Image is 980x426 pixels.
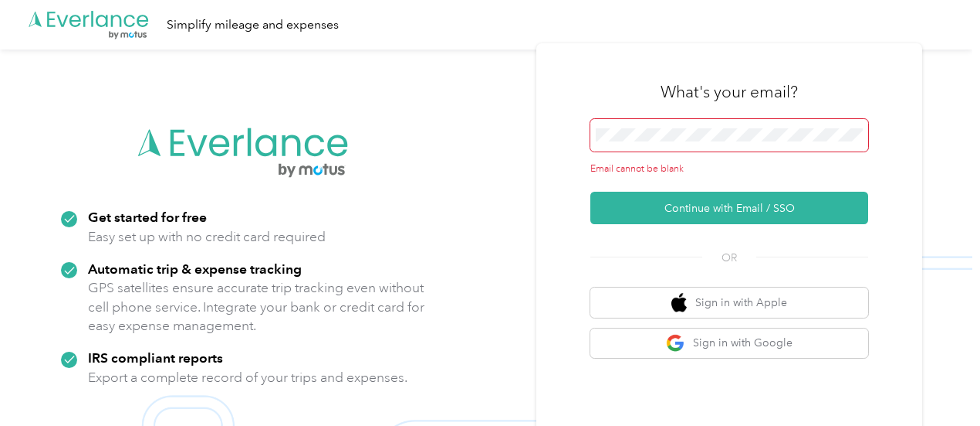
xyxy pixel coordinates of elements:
[590,162,868,176] div: Email cannot be blank
[666,334,685,353] img: google logo
[88,349,223,366] strong: IRS compliant reports
[590,192,868,224] button: Continue with Email / SSO
[88,227,326,247] p: Easy set up with no credit card required
[590,288,868,318] button: apple logoSign in with Apple
[702,250,756,266] span: OR
[88,209,207,225] strong: Get started for free
[88,261,302,277] strong: Automatic trip & expense tracking
[661,81,798,103] h3: What's your email?
[88,278,425,336] p: GPS satellites ensure accurate trip tracking even without cell phone service. Integrate your bank...
[88,368,407,387] p: Export a complete record of your trips and expenses.
[671,293,687,312] img: apple logo
[590,329,868,359] button: google logoSign in with Google
[894,339,980,426] iframe: Everlance-gr Chat Button Frame
[167,15,339,35] div: Simplify mileage and expenses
